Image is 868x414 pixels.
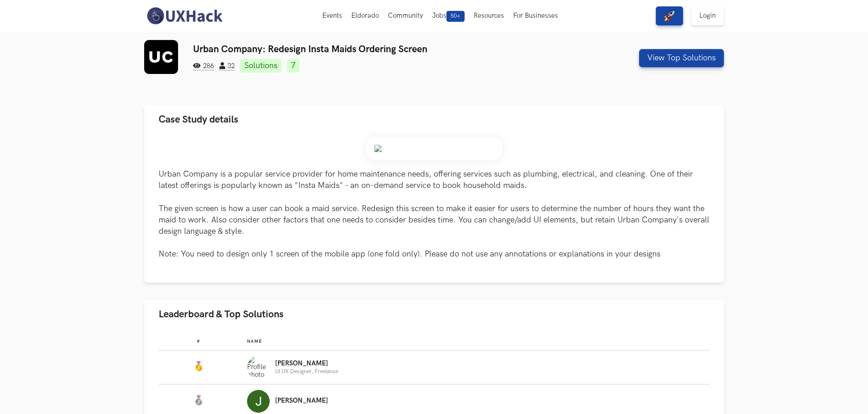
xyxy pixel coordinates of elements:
[639,49,724,67] button: View Top Solutions
[664,10,675,21] img: rocket
[193,361,204,372] img: Gold Medal
[366,137,502,160] img: Weekend_Hackathon_83_banner.png
[193,44,577,55] h3: Urban Company: Redesign Insta Maids Ordering Screen
[159,113,238,126] span: Case Study details
[275,369,338,375] p: UI UX Designer, Freelance
[193,395,204,406] img: Silver Medal
[197,339,200,344] span: #
[275,360,338,367] p: [PERSON_NAME]
[247,390,270,413] img: Profile photo
[144,300,724,329] button: Leaderboard & Top Solutions
[691,6,724,25] a: Login
[240,59,281,73] a: Solutions
[247,339,262,344] span: Name
[144,6,225,25] img: UXHack-logo.png
[144,105,724,134] button: Case Study details
[159,308,284,320] span: Leaderboard & Top Solutions
[144,134,724,283] div: Case Study details
[275,397,328,404] p: [PERSON_NAME]
[193,62,214,70] span: 286
[144,40,178,74] img: Urban Company logo
[219,62,235,70] span: 32
[159,168,710,260] p: Urban Company is a popular service provider for home maintenance needs, offering services such as...
[446,11,465,22] span: 50+
[287,59,300,73] a: 7
[247,356,270,379] img: Profile photo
